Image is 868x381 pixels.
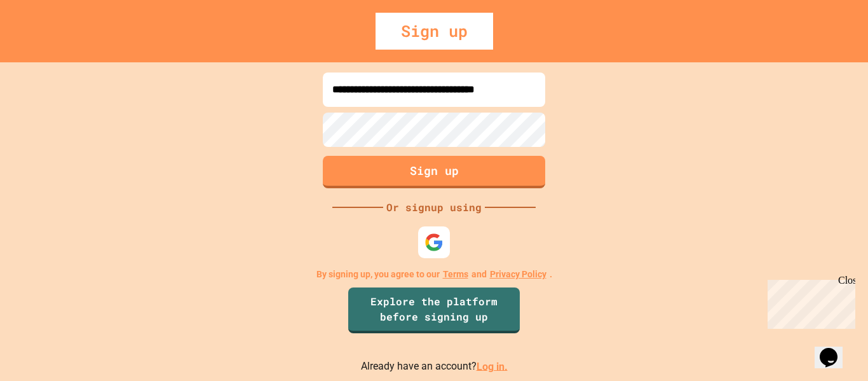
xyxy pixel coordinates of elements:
div: Or signup using [383,200,485,215]
a: Privacy Policy [490,268,546,281]
button: Sign up [323,156,545,188]
div: Sign up [376,13,493,50]
a: Terms [443,268,468,281]
a: Log in. [477,360,508,372]
a: Explore the platform before signing up [348,287,520,333]
img: google-icon.svg [424,233,444,252]
p: By signing up, you agree to our and . [316,268,552,281]
iframe: chat widget [763,275,855,329]
div: Chat with us now!Close [5,5,88,81]
p: Already have an account? [361,359,508,375]
iframe: chat widget [815,330,855,368]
